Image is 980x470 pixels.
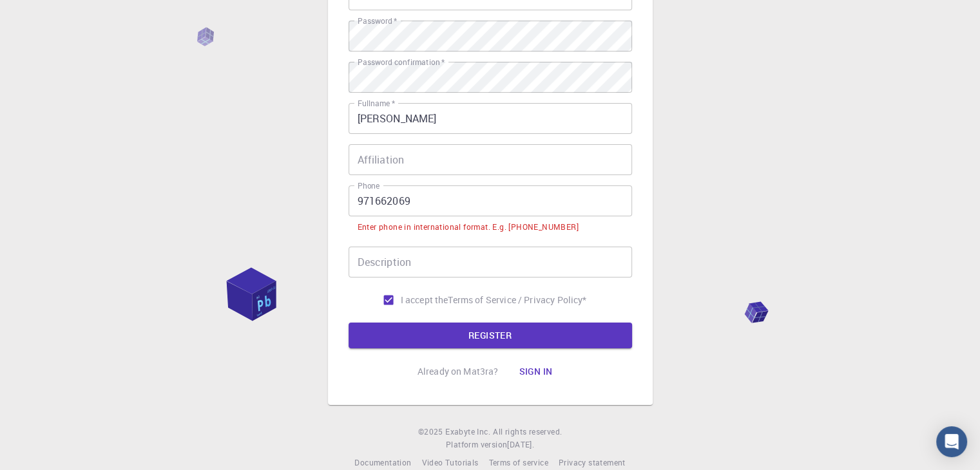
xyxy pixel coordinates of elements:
[358,57,445,68] label: Password confirmation
[507,439,534,449] span: [DATE] .
[421,456,478,469] a: Video Tutorials
[358,98,395,109] label: Fullname
[421,457,478,467] span: Video Tutorials
[936,426,967,457] div: Open Intercom Messenger
[445,426,490,437] span: Exabyte Inc.
[508,359,562,384] button: Sign in
[358,15,397,26] label: Password
[445,426,490,438] a: Exabyte Inc.
[354,456,411,469] a: Documentation
[446,438,507,451] span: Platform version
[401,294,448,306] span: I accept the
[488,457,548,467] span: Terms of service
[448,294,586,306] p: Terms of Service / Privacy Policy *
[507,438,534,451] a: [DATE].
[349,323,632,348] button: REGISTER
[488,456,548,469] a: Terms of service
[559,457,626,467] span: Privacy statement
[448,294,586,306] a: Terms of Service / Privacy Policy*
[418,365,499,378] p: Already on Mat3ra?
[418,426,445,438] span: © 2025
[559,456,626,469] a: Privacy statement
[354,457,411,467] span: Documentation
[358,180,380,191] label: Phone
[358,221,579,234] div: Enter phone in international format. E.g. [PHONE_NUMBER]
[493,426,562,438] span: All rights reserved.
